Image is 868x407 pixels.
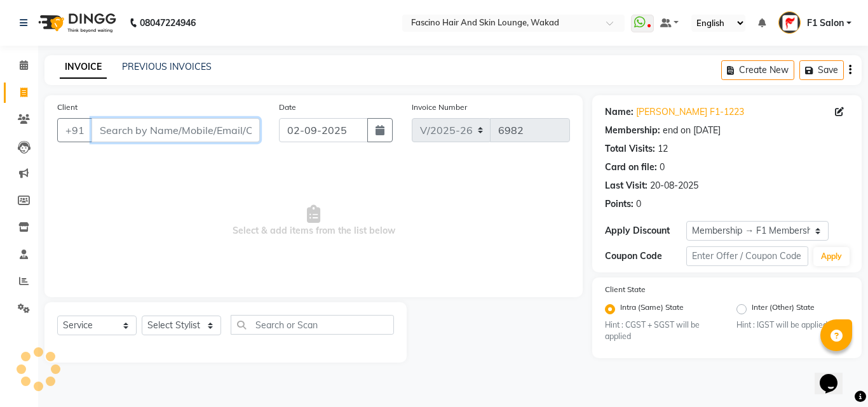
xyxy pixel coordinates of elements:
small: Hint : IGST will be applied [736,319,849,331]
div: Name: [605,105,634,119]
button: Save [799,60,844,80]
label: Client [57,102,78,113]
div: 20-08-2025 [650,179,698,192]
div: Apply Discount [605,224,686,237]
label: Client State [605,284,646,295]
a: PREVIOUS INVOICES [122,61,212,72]
div: Membership: [605,124,660,137]
div: Last Visit: [605,179,648,192]
label: Date [279,102,296,113]
input: Enter Offer / Coupon Code [686,246,808,266]
div: 0 [636,197,641,211]
button: Apply [813,247,850,266]
div: 12 [658,142,668,156]
div: end on [DATE] [663,124,721,137]
button: Create New [721,60,794,80]
span: Select & add items from the list below [57,157,570,284]
img: logo [32,5,119,41]
label: Intra (Same) State [620,302,684,317]
div: Points: [605,197,634,211]
div: 0 [660,161,665,174]
a: INVOICE [60,56,107,79]
input: Search by Name/Mobile/Email/Code [92,118,260,142]
iframe: chat widget [815,356,855,394]
div: Card on file: [605,161,657,174]
a: [PERSON_NAME] F1-1223 [636,105,744,119]
small: Hint : CGST + SGST will be applied [605,319,717,343]
button: +91 [57,118,93,142]
img: F1 Salon [778,11,801,34]
input: Search or Scan [231,315,394,335]
div: Total Visits: [605,142,655,156]
b: 08047224946 [140,5,196,41]
label: Inter (Other) State [752,302,815,317]
label: Invoice Number [412,102,467,113]
span: F1 Salon [807,17,844,30]
div: Coupon Code [605,250,686,263]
